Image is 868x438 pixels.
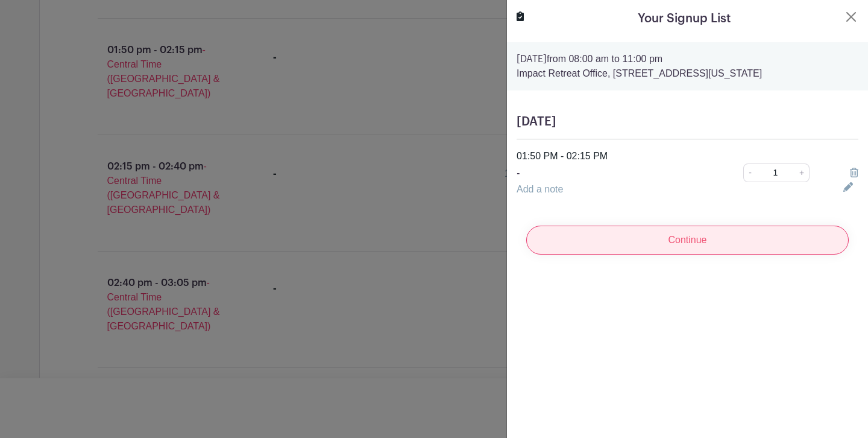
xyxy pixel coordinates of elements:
a: Add a note [517,184,563,194]
a: + [794,163,810,182]
input: Continue [526,226,849,255]
div: 01:50 PM - 02:15 PM [509,149,866,163]
strong: [DATE] [517,54,547,64]
button: Close [844,10,858,24]
p: from 08:00 am to 11:00 pm [517,52,858,66]
p: Impact Retreat Office, [STREET_ADDRESS][US_STATE] [517,66,858,81]
h5: [DATE] [517,115,858,129]
h5: Your Signup List [638,10,731,28]
a: - [743,163,756,182]
p: - [517,166,710,180]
